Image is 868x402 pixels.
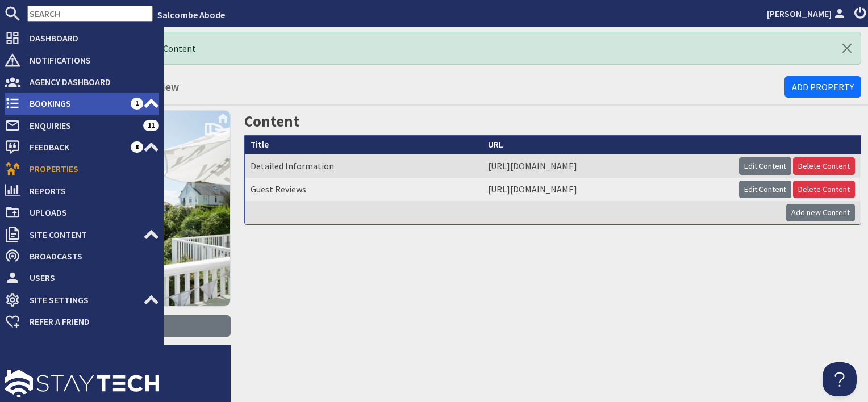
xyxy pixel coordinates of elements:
[245,178,482,201] td: Guest Reviews
[20,247,159,265] span: Broadcasts
[20,29,159,47] span: Dashboard
[5,182,159,200] a: Reports
[5,269,159,287] a: Users
[5,29,159,47] a: Dashboard
[5,312,159,330] a: Refer a Friend
[5,138,159,156] a: Feedback 8
[5,291,159,309] a: Site Settings
[20,160,159,178] span: Properties
[131,98,143,109] span: 1
[5,51,159,69] a: Notifications
[5,94,159,112] a: Bookings 1
[20,203,159,221] span: Uploads
[793,181,855,198] a: Delete Content
[20,94,131,112] span: Bookings
[793,157,855,175] a: Delete Content
[131,141,143,153] span: 8
[34,32,861,65] div: Successfully updated Property Content
[5,247,159,265] a: Broadcasts
[20,291,143,309] span: Site Settings
[245,136,482,154] th: Title
[20,225,143,244] span: Site Content
[244,110,861,133] h2: Content
[20,51,159,69] span: Notifications
[20,116,143,135] span: Enquiries
[20,73,159,91] span: Agency Dashboard
[20,269,159,287] span: Users
[5,225,159,244] a: Site Content
[5,73,159,91] a: Agency Dashboard
[767,7,848,20] a: [PERSON_NAME]
[157,9,225,20] a: Salcombe Abode
[143,120,159,131] span: 11
[20,182,159,200] span: Reports
[5,116,159,135] a: Enquiries 11
[27,6,153,22] input: SEARCH
[786,204,855,221] a: Add new Content
[5,203,159,221] a: Uploads
[823,362,857,396] iframe: Toggle Customer Support
[739,181,791,198] a: Edit Content
[482,178,734,201] td: [URL][DOMAIN_NAME]
[482,154,734,178] td: [URL][DOMAIN_NAME]
[20,138,131,156] span: Feedback
[245,154,482,178] td: Detailed Information
[482,136,734,154] th: URL
[20,312,159,330] span: Refer a Friend
[784,76,861,98] a: Add Property
[5,160,159,178] a: Properties
[739,157,791,175] a: Edit Content
[5,370,159,397] img: staytech_l_w-4e588a39d9fa60e82540d7cfac8cfe4b7147e857d3e8dbdfbd41c59d52db0ec4.svg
